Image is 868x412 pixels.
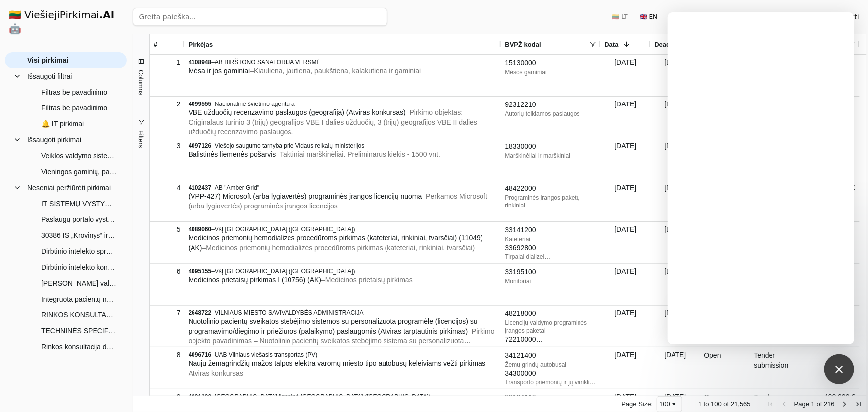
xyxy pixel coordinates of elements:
[27,69,72,84] span: Išsaugoti filtrai
[41,101,107,115] span: Filtras be pavadinimo
[505,41,541,48] span: BVPŽ kodai
[189,359,486,367] span: Naujų žemagrindžių mažos talpos elektra varomų miesto tipo autobusų keleiviams vežti pirkimas
[675,11,814,23] div: [EMAIL_ADDRESS][DOMAIN_NAME]
[711,400,722,408] span: 100
[189,317,478,335] span: Nuotolinio pacientų sveikatos stebėjimo sistemos su personalizuota programėle (licencijos) su pro...
[794,400,809,408] span: Page
[202,244,475,252] span: – Medicinos priemonių hemodializės procedūroms pirkimas (kateteriai, rinkiniai, tvarsčiai)
[505,335,597,345] div: 72210000
[133,8,387,26] input: Greita paieška...
[276,150,440,158] span: – Taktiniai marškinėliai. Preliminarus kiekis - 1500 vnt.
[41,308,117,322] span: RINKOS KONSULTACIJA DĖL CIVILINIŲ ORLAIVIŲ REGISTRO PROGRAMINĖS ĮRANGOS SUKŪRIMO PASLAUGŲ PIRKIMO
[215,226,355,233] span: VšĮ [GEOGRAPHIC_DATA] ([GEOGRAPHIC_DATA])
[505,369,597,379] div: 34300000
[215,142,364,149] span: Viešojo saugumo tarnyba prie Vidaus reikalų ministerijos
[189,276,322,284] span: Medicinos prietaisų pirkimas I (10756) (AK)
[601,55,651,96] div: [DATE]
[817,400,822,408] span: of
[700,347,750,389] div: Open
[250,67,421,75] span: – Kiauliena, jautiena, paukštiena, kalakutiena ir gaminiai
[780,400,788,408] div: Previous Page
[189,142,212,149] span: 4097126
[767,400,774,408] div: First Page
[189,59,212,66] span: 4108948
[505,351,597,361] div: 34121400
[605,41,619,48] span: Data
[189,41,213,48] span: Pirkėjas
[41,339,117,354] span: Rinkos konsultacija dėl išorinės kokybės kontrolės paslaugos pirkimo
[505,344,597,352] div: Programavimo paslaugos, susijusios su programinės įrangos produktų paketais
[41,276,117,291] span: [PERSON_NAME] valdymo informacinė sistema / Asset management information system
[154,348,181,362] div: 8
[154,97,181,111] div: 2
[505,152,597,160] div: Marškinėliai ir marškiniai
[154,55,181,70] div: 1
[215,309,364,316] span: VILNIAUS MIESTO SAVIVALDYBĖS ADMINISTRACIJA
[189,150,276,158] span: Balistinės liemenės pošarvis
[189,192,487,210] span: – Perkamos Microsoft (arba lygiavertės) programinės įrangos licencijos
[505,243,597,253] div: 33692800
[137,70,145,95] span: Columns
[601,347,651,389] div: [DATE]
[651,222,700,263] div: [DATE]
[505,393,597,403] div: 33124110
[154,390,181,404] div: 9
[154,41,157,48] span: #
[189,142,497,150] div: –
[651,138,700,180] div: [DATE]
[41,323,117,338] span: TECHNINĖS SPECIFIKCIJOS PROJEKTAS DĖL TEISĖSAUGOS INSTITUCIJŲ UNIVERSALIOS DUOMENŲ PAIEŠKOS SISTE...
[704,400,709,408] span: to
[505,225,597,235] div: 33141200
[27,53,68,68] span: Visi pirkimai
[189,184,497,192] div: –
[215,268,355,275] span: VšĮ [GEOGRAPHIC_DATA] ([GEOGRAPHIC_DATA])
[189,100,497,108] div: –
[41,212,117,227] span: Paslaugų portalo vystymo paslaugos
[41,292,117,307] span: Integruota pacientų nuotolinės stebėsenos sistema
[215,59,321,66] span: AB BIRŠTONO SANATORIJA VERSMĖ
[41,260,117,275] span: Dirbtinio intelekto konsultanto diegimas
[189,309,212,316] span: 2648722
[27,132,81,147] span: Išsaugoti pirkimai
[41,148,117,163] span: Veiklos valdymo sistemos kūrimas (NAB)
[189,393,212,400] span: 4091100
[154,222,181,237] div: 5
[601,222,651,263] div: [DATE]
[601,97,651,138] div: [DATE]
[41,85,107,100] span: Filtras be pavadinimo
[505,267,597,277] div: 33195100
[215,351,318,358] span: UAB Vilniaus viešasis transportas (PV)
[189,393,497,401] div: –
[841,400,849,408] div: Next Page
[634,9,663,25] button: 🇬🇧 EN
[189,184,212,191] span: 4102437
[811,400,815,408] span: 1
[505,319,597,335] div: Licencijų valdymo programinės įrangos paketai
[41,244,117,259] span: Dirbtinio intelekto sprendimų pirkimas ir diegimas
[651,97,700,138] div: [DATE]
[601,180,651,221] div: [DATE]
[505,194,597,209] div: Programinės įrangos paketų rinkiniai
[824,400,835,408] span: 216
[189,268,212,275] span: 4095155
[601,138,651,180] div: [DATE]
[137,130,145,148] span: Filters
[651,347,700,389] div: [DATE]
[321,276,413,284] span: – Medicinos prietaisų pirkimas
[189,351,497,359] div: –
[505,110,597,118] div: Autorių teikiamos paslaugos
[154,306,181,320] div: 7
[657,396,682,412] div: Page Size
[505,361,597,369] div: Žemų grindų autobusai
[189,67,250,75] span: Mėsa ir jos gaminiai
[189,351,212,358] span: 4096716
[189,192,422,200] span: (VPP-427) Microsoft (arba lygiavertės) programinės įrangos licencijų nuoma
[99,9,115,21] strong: .AI
[505,235,597,243] div: Kateteriai
[215,184,259,191] span: AB "Amber Grid"
[215,101,295,107] span: Nacionalinė švietimo agentūra
[154,139,181,153] div: 3
[41,196,117,211] span: IT SISTEMŲ VYSTYMO PASLAUGOS
[601,264,651,305] div: [DATE]
[189,359,489,377] span: – Atviras konkursas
